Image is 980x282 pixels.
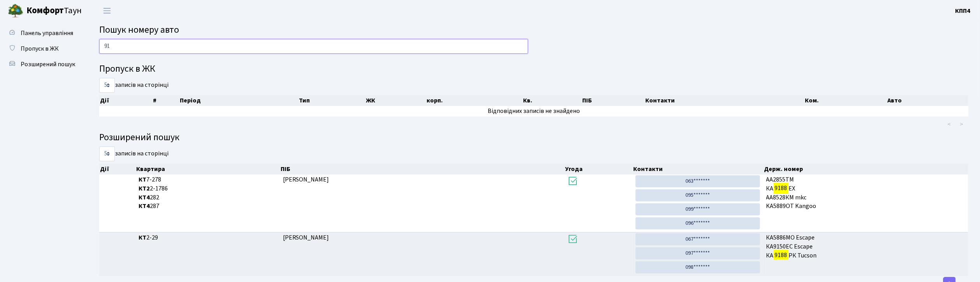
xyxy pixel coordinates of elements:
[581,95,645,106] th: ПІБ
[99,146,169,161] label: записів на сторінці
[774,183,789,194] mark: 9188
[4,25,82,41] a: Панель управління
[804,95,887,106] th: Ком.
[632,164,763,174] th: Контакти
[139,184,150,193] b: КТ2
[21,44,59,53] span: Пропуск в ЖК
[99,146,115,161] select: записів на сторінці
[763,164,969,174] th: Держ. номер
[426,95,522,106] th: корп.
[280,164,565,174] th: ПІБ
[955,6,971,16] a: КПП4
[8,3,23,19] img: logo.png
[774,250,789,261] mark: 9188
[139,233,277,242] span: 2-29
[565,164,632,174] th: Угода
[99,95,152,106] th: Дії
[645,95,804,106] th: Контакти
[99,78,169,93] label: записів на сторінці
[4,56,82,72] a: Розширений пошук
[26,4,82,18] span: Таун
[887,95,968,106] th: Авто
[283,233,329,242] span: [PERSON_NAME]
[21,29,73,37] span: Панель управління
[139,202,150,210] b: КТ4
[152,95,179,106] th: #
[99,39,528,54] input: Пошук
[139,175,277,211] span: 7-278 2-1786 282 287
[99,23,179,37] span: Пошук номеру авто
[99,106,968,116] td: Відповідних записів не знайдено
[21,60,75,69] span: Розширений пошук
[4,41,82,56] a: Пропуск в ЖК
[139,233,146,242] b: КТ
[139,175,146,184] b: КТ
[139,193,150,202] b: КТ4
[99,164,135,174] th: Дії
[99,132,968,143] h4: Розширений пошук
[99,78,115,93] select: записів на сторінці
[179,95,298,106] th: Період
[955,7,971,15] b: КПП4
[135,164,280,174] th: Квартира
[522,95,581,106] th: Кв.
[283,175,329,184] span: [PERSON_NAME]
[26,4,64,17] b: Комфорт
[766,233,965,260] span: КА5886МО Escape КА9150EC Escape КА РК Tucson
[298,95,365,106] th: Тип
[766,175,965,211] span: АА2855ТМ КА ЕХ АА8528КМ mkc KA5889OT Kangoo
[99,63,968,75] h4: Пропуск в ЖК
[97,4,117,17] button: Переключити навігацію
[365,95,426,106] th: ЖК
